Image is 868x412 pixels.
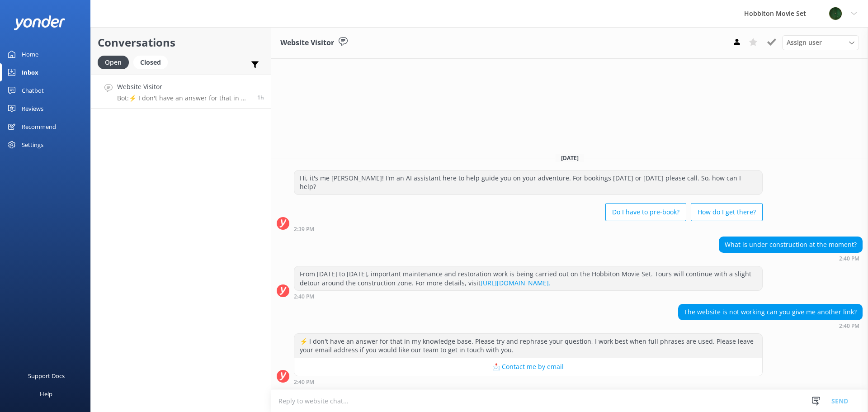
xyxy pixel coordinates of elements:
[839,323,859,329] strong: 2:40 PM
[782,35,859,50] div: Assign User
[91,75,271,109] a: Website VisitorBot:⚡ I don't have an answer for that in my knowledge base. Please try and rephras...
[294,358,762,376] button: 📩 Contact me by email
[556,154,584,162] span: [DATE]
[294,293,763,299] div: Sep 15 2025 02:40pm (UTC +12:00) Pacific/Auckland
[679,304,862,320] div: The website is not working can you give me another link?
[14,15,66,30] img: yonder-white-logo.png
[294,227,314,232] strong: 2:39 PM
[22,99,43,118] div: Reviews
[117,94,250,102] p: Bot: ⚡ I don't have an answer for that in my knowledge base. Please try and rephrase your questio...
[98,56,129,69] div: Open
[294,334,762,358] div: ⚡ I don't have an answer for that in my knowledge base. Please try and rephrase your question, I ...
[22,118,56,136] div: Recommend
[98,57,133,67] a: Open
[133,57,172,67] a: Closed
[294,379,314,385] strong: 2:40 PM
[133,56,168,69] div: Closed
[481,279,551,287] a: [URL][DOMAIN_NAME].
[605,203,686,221] button: Do I have to pre-book?
[719,237,862,252] div: What is under construction at the moment?
[294,379,763,385] div: Sep 15 2025 02:40pm (UTC +12:00) Pacific/Auckland
[22,45,38,63] div: Home
[28,367,65,385] div: Support Docs
[257,94,264,101] span: Sep 15 2025 02:40pm (UTC +12:00) Pacific/Auckland
[294,294,314,299] strong: 2:40 PM
[280,37,334,49] h3: Website Visitor
[294,170,762,194] div: Hi, it's me [PERSON_NAME]! I'm an AI assistant here to help guide you on your adventure. For book...
[829,7,842,20] img: 34-1625720359.png
[22,63,38,81] div: Inbox
[839,256,859,261] strong: 2:40 PM
[40,385,52,403] div: Help
[22,136,43,154] div: Settings
[719,255,863,261] div: Sep 15 2025 02:40pm (UTC +12:00) Pacific/Auckland
[678,322,863,329] div: Sep 15 2025 02:40pm (UTC +12:00) Pacific/Auckland
[294,226,763,232] div: Sep 15 2025 02:39pm (UTC +12:00) Pacific/Auckland
[117,82,250,92] h4: Website Visitor
[787,38,822,47] span: Assign user
[691,203,763,221] button: How do I get there?
[22,81,44,99] div: Chatbot
[294,266,762,290] div: From [DATE] to [DATE], important maintenance and restoration work is being carried out on the Hob...
[98,34,264,51] h2: Conversations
